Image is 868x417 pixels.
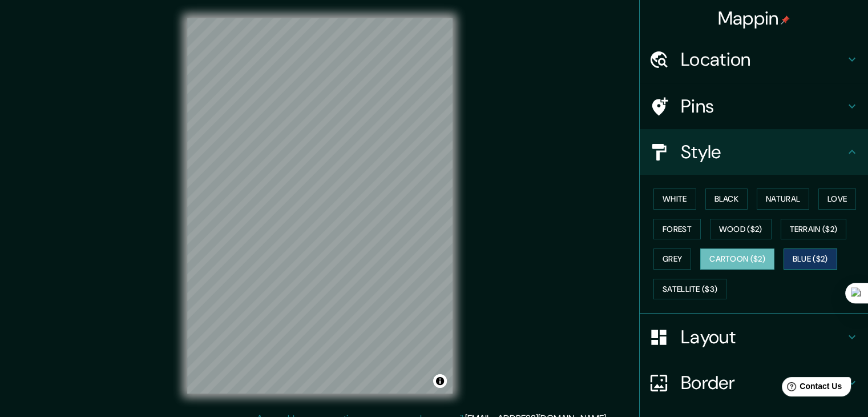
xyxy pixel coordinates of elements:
button: Black [705,189,748,210]
button: Blue ($2) [784,248,837,270]
h4: Mappin [718,7,790,30]
button: Terrain ($2) [781,219,847,240]
h4: Pins [681,95,845,118]
button: Love [818,189,856,210]
button: White [653,189,696,210]
button: Forest [653,219,701,240]
div: Pins [640,83,868,129]
div: Border [640,360,868,406]
h4: Border [681,371,845,394]
h4: Layout [681,326,845,348]
div: Location [640,37,868,82]
button: Cartoon ($2) [700,248,774,270]
div: Style [640,129,868,175]
button: Natural [757,189,809,210]
iframe: Help widget launcher [766,372,855,404]
canvas: Map [187,18,453,394]
h4: Style [681,141,845,163]
button: Satellite ($3) [653,279,726,300]
button: Grey [653,248,691,270]
div: Layout [640,314,868,360]
img: pin-icon.png [781,15,790,25]
button: Toggle attribution [433,374,447,388]
button: Wood ($2) [710,219,772,240]
h4: Location [681,48,845,71]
